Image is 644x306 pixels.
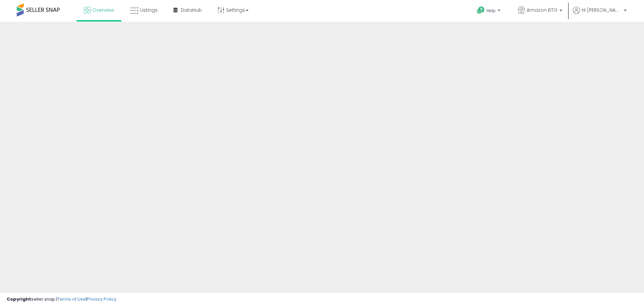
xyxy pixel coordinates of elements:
a: Help [472,1,507,22]
span: DataHub [181,7,202,13]
div: seller snap | | [7,296,116,303]
strong: Copyright [7,296,31,302]
span: Listings [140,7,158,13]
a: Hi [PERSON_NAME] [573,7,627,22]
span: Hi [PERSON_NAME] [582,7,622,13]
span: Overview [92,7,114,13]
a: Privacy Policy [87,296,116,302]
span: Amazon BTG [527,7,557,13]
span: Help [487,8,496,13]
a: Terms of Use [57,296,86,302]
i: Get Help [477,6,485,14]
